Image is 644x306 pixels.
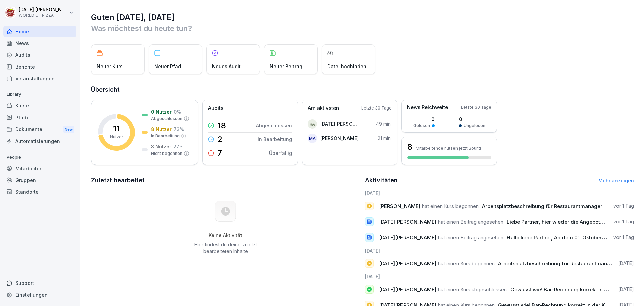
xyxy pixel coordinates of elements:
[3,100,76,112] a: Kurse
[379,260,436,267] span: [DATE][PERSON_NAME]
[208,104,223,112] p: Audits
[498,260,619,267] span: Arbeitsplatzbeschreibung für Restaurantmanager
[376,120,392,127] p: 49 min.
[365,190,634,197] h6: [DATE]
[270,63,302,70] p: Neuer Beitrag
[327,63,366,70] p: Datei hochladen
[3,89,76,100] p: Library
[3,112,76,123] a: Pfade
[113,125,120,133] p: 11
[97,63,123,70] p: Neuer Kurs
[3,37,76,49] a: News
[379,286,436,293] span: [DATE][PERSON_NAME]
[269,149,292,157] p: Überfällig
[379,219,436,225] span: [DATE][PERSON_NAME]
[379,234,436,241] span: [DATE][PERSON_NAME]
[3,277,76,289] div: Support
[464,123,485,129] p: Ungelesen
[407,141,412,153] h3: 8
[3,123,76,136] div: Dokumente
[154,63,181,70] p: Neuer Pfad
[3,152,76,163] p: People
[217,135,223,143] p: 2
[407,104,448,112] p: News Reichweite
[308,104,339,112] p: Am aktivsten
[379,203,420,209] span: [PERSON_NAME]
[151,133,180,139] p: In Bearbeitung
[3,61,76,73] a: Berichte
[151,150,182,157] p: Nicht begonnen
[618,286,634,293] p: [DATE]
[110,134,123,140] p: Nutzer
[19,13,68,18] p: WORLD OF PIZZA
[3,73,76,84] a: Veranstaltungen
[365,273,634,280] h6: [DATE]
[598,178,634,183] a: Mehr anzeigen
[416,146,481,151] p: Mitarbeitende nutzen jetzt Bounti
[378,135,392,142] p: 21 min.
[151,143,171,150] p: 3 Nutzer
[151,116,182,122] p: Abgeschlossen
[192,241,259,255] p: Hier findest du deine zuletzt bearbeiteten Inhalte
[3,123,76,136] a: DokumenteNew
[413,116,435,123] p: 0
[613,203,634,209] p: vor 1 Tag
[258,136,292,143] p: In Bearbeitung
[3,26,76,37] a: Home
[256,122,292,129] p: Abgeschlossen
[413,123,430,129] p: Gelesen
[618,260,634,267] p: [DATE]
[361,105,392,111] p: Letzte 30 Tage
[308,119,317,129] div: RA
[3,174,76,186] a: Gruppen
[438,219,503,225] span: hat einen Beitrag angesehen
[174,126,184,133] p: 73 %
[151,126,172,133] p: 8 Nutzer
[3,49,76,61] a: Audits
[438,260,495,267] span: hat einen Kurs begonnen
[613,218,634,225] p: vor 1 Tag
[3,163,76,174] a: Mitarbeiter
[91,176,360,185] h2: Zuletzt bearbeitet
[91,23,634,34] p: Was möchtest du heute tun?
[320,120,359,127] p: [DATE][PERSON_NAME]
[91,12,634,23] h1: Guten [DATE], [DATE]
[212,63,241,70] p: Neues Audit
[19,7,68,13] p: [DATE] [PERSON_NAME]
[192,232,259,238] h5: Keine Aktivität
[174,108,181,115] p: 0 %
[63,126,74,133] div: New
[482,203,602,209] span: Arbeitsplatzbeschreibung für Restaurantmanager
[365,247,634,254] h6: [DATE]
[217,122,226,130] p: 18
[3,135,76,147] a: Automatisierungen
[151,108,172,115] p: 0 Nutzer
[459,116,485,123] p: 0
[461,104,491,111] p: Letzte 30 Tage
[217,149,222,157] p: 7
[91,85,634,94] h2: Übersicht
[438,286,507,293] span: hat einen Kurs abgeschlossen
[308,134,317,143] div: MA
[438,234,503,241] span: hat einen Beitrag angesehen
[3,186,76,198] a: Standorte
[613,234,634,241] p: vor 1 Tag
[3,289,76,301] a: Einstellungen
[422,203,479,209] span: hat einen Kurs begonnen
[320,135,359,142] p: [PERSON_NAME]
[365,176,398,185] h2: Aktivitäten
[173,143,184,150] p: 27 %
